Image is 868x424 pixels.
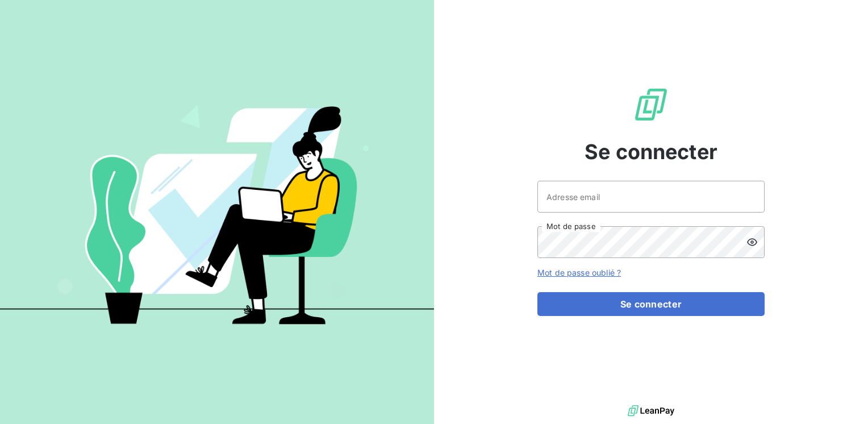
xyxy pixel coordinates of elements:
[537,292,765,316] button: Se connecter
[585,136,717,167] span: Se connecter
[537,181,765,213] input: placeholder
[633,86,669,123] img: Logo LeanPay
[537,268,621,277] a: Mot de passe oublié ?
[628,402,674,419] img: logo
